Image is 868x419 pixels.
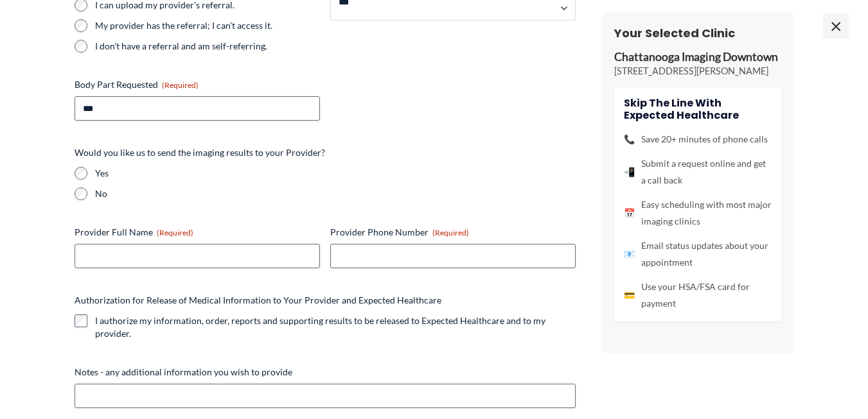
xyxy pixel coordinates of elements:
p: Chattanooga Imaging Downtown [614,50,781,65]
li: Easy scheduling with most major imaging clinics [624,196,772,230]
label: No [95,187,576,200]
legend: Would you like us to send the imaging results to your Provider? [75,146,325,159]
span: 📲 [624,164,635,180]
label: I authorize my information, order, reports and supporting results to be released to Expected Heal... [95,314,576,340]
label: Provider Phone Number [330,226,576,239]
span: 📞 [624,131,635,148]
label: I don't have a referral and am self-referring. [95,40,320,53]
span: 💳 [624,287,635,304]
span: × [823,13,849,38]
label: Notes - any additional information you wish to provide [75,366,576,379]
h4: Skip the line with Expected Healthcare [624,97,772,121]
span: (Required) [162,80,199,90]
label: My provider has the referral; I can't access it. [95,19,320,32]
legend: Authorization for Release of Medical Information to Your Provider and Expected Healthcare [75,294,441,307]
li: Email status updates about your appointment [624,237,772,271]
span: (Required) [432,228,469,237]
span: (Required) [157,228,193,237]
li: Use your HSA/FSA card for payment [624,278,772,312]
label: Provider Full Name [75,226,320,239]
h3: Your Selected Clinic [614,26,781,40]
p: [STREET_ADDRESS][PERSON_NAME] [614,65,781,78]
label: Body Part Requested [75,78,320,91]
span: 📅 [624,205,635,221]
span: 📧 [624,246,635,262]
li: Save 20+ minutes of phone calls [624,131,772,148]
li: Submit a request online and get a call back [624,155,772,189]
label: Yes [95,167,576,180]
